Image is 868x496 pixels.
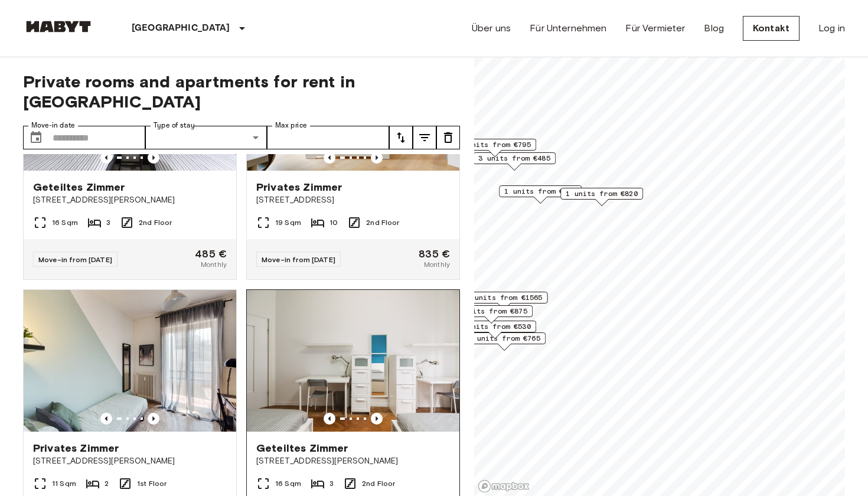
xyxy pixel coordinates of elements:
span: 1 units from €875 [455,306,527,316]
button: tune [413,126,436,149]
div: Map marker [463,332,546,351]
span: Move-in from [DATE] [38,255,112,264]
div: Map marker [453,321,536,339]
label: Type of stay [154,120,195,130]
span: 10 [329,217,338,228]
a: Marketing picture of unit IT-14-026-004-01HPrevious imagePrevious imageGeteiltes Zimmer[STREET_AD... [23,28,237,280]
div: Map marker [453,139,536,157]
button: Choose date [24,126,48,149]
span: 2nd Floor [139,217,172,228]
span: 5 units from €765 [468,333,540,344]
button: Previous image [324,413,335,425]
span: 3 [106,217,110,228]
a: Log in [818,21,845,35]
span: 1 units from €795 [459,139,531,150]
span: Privates Zimmer [256,180,342,194]
button: tune [436,126,460,149]
span: 19 Sqm [275,217,301,228]
span: 485 € [195,249,227,259]
span: [STREET_ADDRESS][PERSON_NAME] [33,194,227,206]
div: Map marker [499,185,582,204]
span: Geteiltes Zimmer [33,180,125,194]
a: Kontakt [743,16,800,41]
span: 2nd Floor [362,478,395,489]
button: Previous image [371,152,383,164]
a: Blog [704,21,724,35]
a: Marketing picture of unit IT-14-035-003-02HPrevious imagePrevious imagePrivates Zimmer[STREET_ADD... [246,28,460,280]
button: Previous image [100,413,112,425]
span: [STREET_ADDRESS][PERSON_NAME] [256,455,450,467]
a: Für Vermieter [625,21,685,35]
span: 835 € [419,249,450,259]
span: 1st Floor [137,478,167,489]
div: Map marker [560,188,643,206]
button: Previous image [371,413,383,425]
span: Monthly [201,259,227,270]
img: Marketing picture of unit IT-14-077-002-01H [24,290,236,432]
span: 16 Sqm [52,217,78,228]
span: 6 units from €530 [459,321,531,332]
div: Map marker [473,152,556,171]
label: Move-in date [31,120,75,130]
a: Über uns [472,21,511,35]
span: Move-in from [DATE] [262,255,335,264]
button: Previous image [148,413,159,425]
span: Privates Zimmer [33,441,119,455]
button: Previous image [324,152,335,164]
button: Previous image [148,152,159,164]
button: Previous image [100,152,112,164]
span: 11 Sqm [52,478,76,489]
span: 2nd Floor [366,217,399,228]
a: Für Unternehmen [530,21,606,35]
div: Map marker [461,292,548,310]
label: Max price [275,120,307,130]
span: 3 [329,478,334,489]
span: 1 units from €820 [566,188,638,199]
span: 1 units from €770 [504,186,576,197]
img: Marketing picture of unit IT-14-019-003-02H [247,290,459,432]
button: tune [389,126,413,149]
span: [STREET_ADDRESS][PERSON_NAME] [33,455,227,467]
span: Private rooms and apartments for rent in [GEOGRAPHIC_DATA] [23,71,460,112]
span: [STREET_ADDRESS] [256,194,450,206]
p: [GEOGRAPHIC_DATA] [132,21,230,35]
div: Map marker [450,305,533,324]
span: 16 Sqm [275,478,301,489]
img: Habyt [23,21,94,32]
span: Geteiltes Zimmer [256,441,348,455]
span: 2 [105,478,109,489]
span: 1 units from €1565 [466,292,543,303]
span: 3 units from €485 [478,153,550,164]
span: Monthly [424,259,450,270]
a: Mapbox logo [478,479,530,493]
